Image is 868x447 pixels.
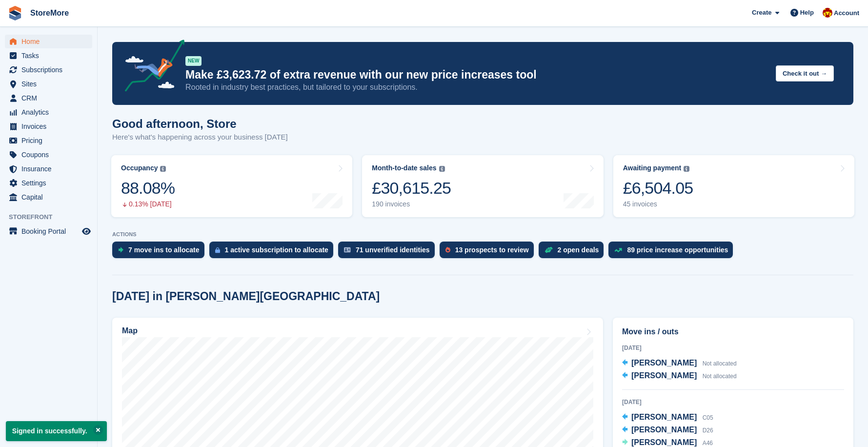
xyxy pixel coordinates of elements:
div: [DATE] [622,398,844,406]
span: Home [21,35,80,48]
div: 13 prospects to review [455,246,529,254]
div: 190 invoices [372,200,451,208]
a: menu [5,105,92,119]
img: stora-icon-8386f47178a22dfd0bd8f6a31ec36ba5ce8667c1dd55bd0f319d3a0aa187defe.svg [8,6,22,20]
span: CRM [21,91,80,105]
a: menu [5,162,92,176]
div: £6,504.05 [623,178,693,198]
div: Occupancy [121,164,158,172]
a: [PERSON_NAME] C05 [622,411,713,424]
div: 88.08% [121,178,175,198]
span: [PERSON_NAME] [631,371,697,380]
span: Pricing [21,134,80,147]
div: Awaiting payment [623,164,682,172]
span: A46 [703,440,713,447]
span: Tasks [21,49,80,62]
div: Month-to-date sales [372,164,436,172]
div: 1 active subscription to allocate [225,246,328,254]
div: 89 price increase opportunities [627,246,728,254]
p: Rooted in industry best practices, but tailored to your subscriptions. [185,82,768,93]
a: menu [5,35,92,48]
p: ACTIONS [112,231,853,238]
span: Booking Portal [21,224,80,238]
div: 71 unverified identities [356,246,430,254]
img: verify_identity-adf6edd0f0f0b5bbfe63781bf79b02c33cf7c696d77639b501bdc392416b5a36.svg [344,247,351,253]
img: icon-info-grey-7440780725fd019a000dd9b08b2336e03edf1995a4989e88bcd33f0948082b44.svg [160,166,166,172]
span: Settings [21,176,80,190]
a: menu [5,148,92,162]
span: Invoices [21,120,80,133]
h1: Good afternoon, Store [112,117,288,130]
p: Signed in successfully. [6,421,107,441]
img: price-adjustments-announcement-icon-8257ccfd72463d97f412b2fc003d46551f7dbcb40ab6d574587a9cd5c0d94... [117,40,185,95]
p: Make £3,623.72 of extra revenue with our new price increases tool [185,68,768,82]
a: menu [5,134,92,147]
span: Coupons [21,148,80,162]
div: 7 move ins to allocate [128,246,200,254]
span: Sites [21,77,80,91]
a: [PERSON_NAME] Not allocated [622,357,737,370]
span: Storefront [9,212,97,222]
div: NEW [185,56,202,66]
h2: Map [122,326,138,335]
a: Preview store [81,225,92,237]
span: [PERSON_NAME] [631,438,697,447]
h2: [DATE] in [PERSON_NAME][GEOGRAPHIC_DATA] [112,290,380,303]
p: Here's what's happening across your business [DATE] [112,132,288,143]
div: [DATE] [622,344,844,352]
span: Insurance [21,162,80,176]
div: 2 open deals [558,246,599,254]
a: menu [5,224,92,238]
img: deal-1b604bf984904fb50ccaf53a9ad4b4a5d6e5aea283cecdc64d6e3604feb123c2.svg [545,246,553,253]
img: Store More Team [823,8,832,18]
a: menu [5,91,92,105]
div: 0.13% [DATE] [121,200,175,208]
a: 2 open deals [539,242,609,263]
a: 13 prospects to review [440,242,539,263]
a: StoreMore [26,5,73,21]
span: Subscriptions [21,63,80,77]
span: [PERSON_NAME] [631,359,697,367]
img: active_subscription_to_allocate_icon-d502201f5373d7db506a760aba3b589e785aa758c864c3986d89f69b8ff3... [215,247,220,253]
a: 1 active subscription to allocate [209,242,338,263]
img: icon-info-grey-7440780725fd019a000dd9b08b2336e03edf1995a4989e88bcd33f0948082b44.svg [439,166,445,172]
span: [PERSON_NAME] [631,413,697,421]
a: [PERSON_NAME] D26 [622,424,713,437]
button: Check it out → [776,65,834,81]
a: 7 move ins to allocate [112,242,209,263]
a: menu [5,63,92,77]
div: £30,615.25 [372,178,451,198]
a: menu [5,190,92,204]
a: Month-to-date sales £30,615.25 190 invoices [362,155,603,217]
span: Create [752,8,771,18]
a: 71 unverified identities [338,242,440,263]
img: icon-info-grey-7440780725fd019a000dd9b08b2336e03edf1995a4989e88bcd33f0948082b44.svg [684,166,689,172]
span: Help [800,8,814,18]
a: Occupancy 88.08% 0.13% [DATE] [111,155,352,217]
span: Account [834,8,859,18]
span: D26 [703,427,713,434]
a: Awaiting payment £6,504.05 45 invoices [613,155,854,217]
span: C05 [703,414,713,421]
a: 89 price increase opportunities [608,242,738,263]
div: 45 invoices [623,200,693,208]
img: price_increase_opportunities-93ffe204e8149a01c8c9dc8f82e8f89637d9d84a8eef4429ea346261dce0b2c0.svg [614,248,622,252]
h2: Move ins / outs [622,326,844,338]
a: menu [5,120,92,133]
a: menu [5,176,92,190]
a: [PERSON_NAME] Not allocated [622,370,737,383]
span: Not allocated [703,373,737,380]
span: [PERSON_NAME] [631,426,697,434]
a: menu [5,77,92,91]
a: menu [5,49,92,62]
img: move_ins_to_allocate_icon-fdf77a2bb77ea45bf5b3d319d69a93e2d87916cf1d5bf7949dd705db3b84f3ca.svg [118,247,123,253]
span: Analytics [21,105,80,119]
span: Not allocated [703,360,737,367]
span: Capital [21,190,80,204]
img: prospect-51fa495bee0391a8d652442698ab0144808aea92771e9ea1ae160a38d050c398.svg [445,247,450,253]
